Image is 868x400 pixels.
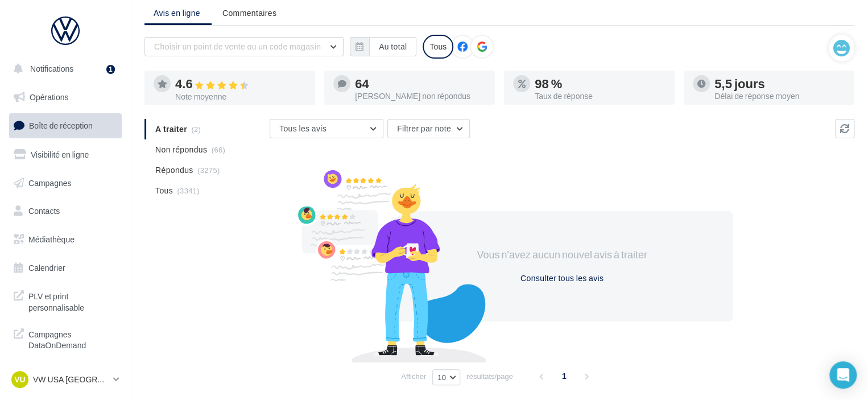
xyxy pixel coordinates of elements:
div: Vous n'avez aucun nouvel avis à traiter [464,248,660,262]
button: Au total [369,37,416,56]
a: VU VW USA [GEOGRAPHIC_DATA] [9,369,122,390]
p: VW USA [GEOGRAPHIC_DATA] [33,374,109,385]
span: (66) [212,145,225,154]
a: Calendrier [7,256,124,280]
div: [PERSON_NAME] non répondus [355,92,486,100]
div: Délai de réponse moyen [714,92,845,100]
button: Tous les avis [270,119,383,138]
span: Notifications [30,64,73,73]
button: Choisir un point de vente ou un code magasin [144,37,344,56]
button: Notifications 1 [7,57,119,81]
button: Filtrer par note [387,119,470,138]
span: Opérations [30,92,68,102]
button: Consulter tous les avis [516,271,608,285]
span: 1 [555,367,573,385]
div: 4.6 [175,77,306,90]
a: Contacts [7,199,124,223]
div: Tous [423,35,453,59]
div: Open Intercom Messenger [829,361,857,389]
span: Non répondus [155,144,207,155]
a: Opérations [7,85,124,109]
span: Afficher [401,371,426,382]
span: Commentaires [222,7,276,19]
button: 10 [432,369,460,385]
span: Calendrier [28,263,65,273]
span: Visibilité en ligne [31,150,89,159]
a: Visibilité en ligne [7,143,124,167]
span: Tous [155,185,173,196]
span: Répondus [155,164,193,176]
div: 64 [355,77,486,90]
div: Taux de réponse [535,92,666,100]
button: Au total [350,37,416,56]
span: Campagnes DataOnDemand [28,327,117,351]
span: Tous les avis [279,123,326,133]
span: résultats/page [466,371,513,382]
span: Boîte de réception [29,121,93,130]
div: 1 [106,65,115,74]
a: Campagnes DataOnDemand [7,322,124,356]
a: Campagnes [7,171,124,195]
span: Campagnes [28,178,72,187]
div: 5,5 jours [714,77,845,90]
span: PLV et print personnalisable [28,288,117,313]
a: Boîte de réception [7,113,124,138]
span: 10 [437,373,446,382]
a: Médiathèque [7,228,124,251]
span: VU [14,374,25,385]
span: (3275) [197,166,220,175]
span: (3341) [177,186,200,195]
div: Note moyenne [175,93,306,101]
span: Contacts [28,206,60,216]
span: Choisir un point de vente ou un code magasin [154,42,321,51]
div: 98 % [535,77,666,90]
span: Médiathèque [28,234,75,244]
a: PLV et print personnalisable [7,284,124,317]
